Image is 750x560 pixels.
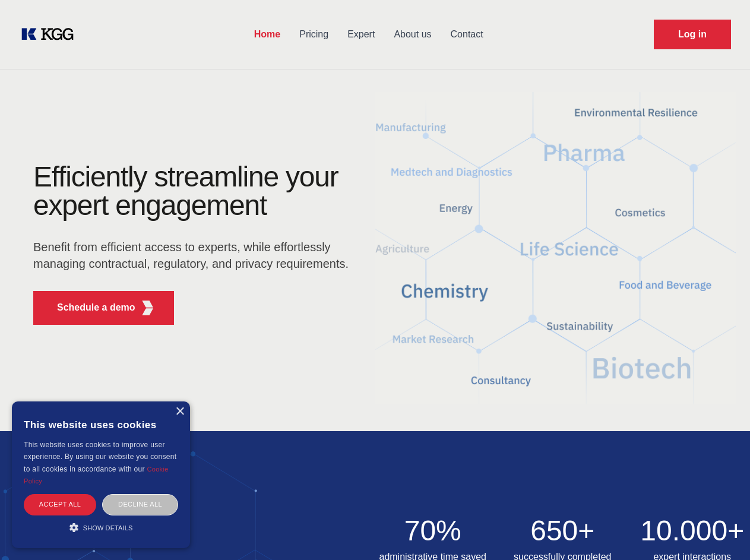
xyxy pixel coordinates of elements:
p: Benefit from efficient access to experts, while effortlessly managing contractual, regulatory, an... [33,239,356,272]
img: KGG Fifth Element RED [140,300,155,315]
a: Home [245,19,290,50]
div: Show details [24,521,178,533]
div: This website uses cookies [24,410,178,439]
h2: 70% [375,517,491,545]
div: Close [175,407,184,416]
button: Schedule a demoKGG Fifth Element RED [33,291,174,325]
div: Decline all [102,494,178,515]
div: Accept all [24,494,96,515]
span: Show details [83,524,133,531]
h1: Efficiently streamline your expert engagement [33,163,356,220]
span: This website uses cookies to improve user experience. By using our website you consent to all coo... [24,441,176,473]
a: KOL Knowledge Platform: Talk to Key External Experts (KEE) [19,25,83,44]
img: KGG Fifth Element RED [375,77,736,419]
a: About us [384,19,441,50]
a: Request Demo [654,20,731,49]
a: Contact [441,19,493,50]
a: Pricing [290,19,338,50]
a: Expert [338,19,384,50]
p: Schedule a demo [57,300,135,315]
h2: 650+ [505,517,621,545]
a: Cookie Policy [24,466,169,485]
